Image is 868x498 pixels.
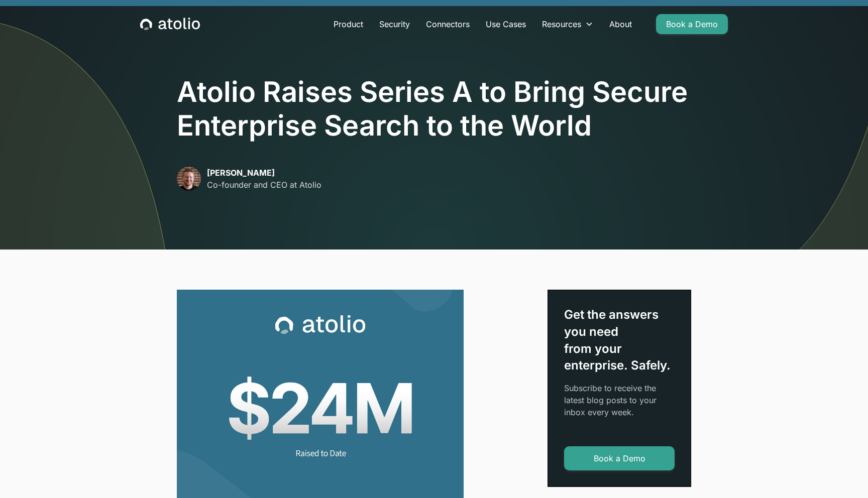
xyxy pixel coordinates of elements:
a: Product [325,14,371,34]
p: [PERSON_NAME] [207,167,321,179]
a: Use Cases [478,14,534,34]
p: Subscribe to receive the latest blog posts to your inbox every week. [564,382,675,418]
a: Book a Demo [656,14,728,34]
a: home [140,18,200,31]
p: Co-founder and CEO at Atolio [207,179,321,191]
div: Resources [542,18,581,30]
div: Resources [534,14,601,34]
h1: Atolio Raises Series A to Bring Secure Enterprise Search to the World [177,75,691,143]
a: Connectors [418,14,478,34]
div: Get the answers you need from your enterprise. Safely. [564,306,675,374]
a: Security [371,14,418,34]
a: Book a Demo [564,446,675,470]
a: About [601,14,640,34]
